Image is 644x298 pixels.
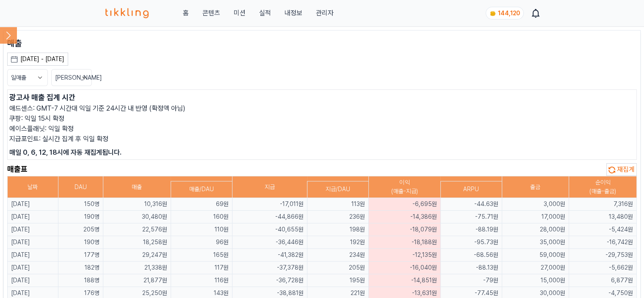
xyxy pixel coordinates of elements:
td: 29,247원 [103,249,171,262]
td: -5,424원 [569,223,636,236]
td: 28,000원 [502,223,569,236]
p: 지급포인트: 실시간 집계 후 익일 확정 [9,134,635,144]
td: [DATE] [8,262,58,274]
button: [PERSON_NAME] [51,69,92,86]
td: -40,655원 [232,223,307,236]
td: 188명 [58,274,103,287]
td: -79원 [440,274,502,287]
td: -18,079원 [368,223,440,236]
td: -5,662원 [569,262,636,274]
td: 113원 [307,198,369,211]
td: [DATE] [8,223,58,236]
a: 내정보 [284,8,302,18]
img: 티끌링 [105,8,149,18]
a: 콘텐츠 [202,8,220,18]
h2: 매출표 [7,163,28,176]
td: -44.63원 [440,198,502,211]
th: 이익 (매출-지급) [368,176,440,198]
td: 177명 [58,249,103,262]
td: -29,753원 [569,249,636,262]
td: -68.56원 [440,249,502,262]
td: 182명 [58,262,103,274]
td: 110원 [171,223,232,236]
td: 234원 [307,249,369,262]
button: 일매출 [7,69,48,86]
th: 매출 [103,176,171,198]
span: 144,120 [498,10,520,17]
th: 순이익 (매출-출금) [569,176,636,198]
p: 매출 [7,37,637,49]
td: [DATE] [8,198,58,211]
td: 236원 [307,211,369,223]
span: 재집계 [617,165,635,173]
td: -95.73원 [440,236,502,249]
td: 190명 [58,211,103,223]
td: 69원 [171,198,232,211]
td: -37,378원 [232,262,307,274]
td: -12,135원 [368,249,440,262]
td: [DATE] [8,236,58,249]
td: 27,000원 [502,262,569,274]
td: -16,742원 [569,236,636,249]
p: 에이스플래닛: 익일 확정 [9,124,635,134]
p: 매일 0, 6, 12, 18시에 자동 재집계됩니다. [9,148,635,158]
td: 22,576원 [103,223,171,236]
th: 지급 [232,176,307,198]
th: 지급/DAU [307,181,369,198]
button: 미션 [233,8,245,18]
td: 30,480원 [103,211,171,223]
td: 192원 [307,236,369,249]
td: 195원 [307,274,369,287]
td: 198원 [307,223,369,236]
a: 관리자 [315,8,333,18]
td: 116원 [171,274,232,287]
td: 21,877원 [103,274,171,287]
td: [DATE] [8,211,58,223]
td: 15,000원 [502,274,569,287]
td: 150명 [58,198,103,211]
td: 190명 [58,236,103,249]
a: 실적 [259,8,271,18]
td: 165원 [171,249,232,262]
td: [DATE] [8,249,58,262]
button: [DATE] - [DATE] [7,53,68,66]
td: [DATE] [8,274,58,287]
td: -75.71원 [440,211,502,223]
td: 3,000원 [502,198,569,211]
td: -36,446원 [232,236,307,249]
th: DAU [58,176,103,198]
th: 매출/DAU [171,181,232,198]
p: 쿠팡: 익일 15시 확정 [9,114,635,124]
th: ARPU [440,181,502,198]
td: 117원 [171,262,232,274]
img: coin [489,10,496,17]
td: -44,866원 [232,211,307,223]
a: coin 144,120 [486,7,522,19]
td: -16,040원 [368,262,440,274]
td: -41,382원 [232,249,307,262]
td: 205원 [307,262,369,274]
a: 홈 [182,8,188,18]
td: 160원 [171,211,232,223]
td: 96원 [171,236,232,249]
button: 재집계 [606,163,637,176]
td: -36,728원 [232,274,307,287]
td: 17,000원 [502,211,569,223]
th: 출금 [502,176,569,198]
td: -17,011원 [232,198,307,211]
td: 10,316원 [103,198,171,211]
td: -6,695원 [368,198,440,211]
td: -18,188원 [368,236,440,249]
td: 35,000원 [502,236,569,249]
td: 18,258원 [103,236,171,249]
td: -88.19원 [440,223,502,236]
div: [DATE] - [DATE] [20,55,64,64]
td: 205명 [58,223,103,236]
td: -14,386원 [368,211,440,223]
td: 21,338원 [103,262,171,274]
td: -88.13원 [440,262,502,274]
td: 6,877원 [569,274,636,287]
th: 날짜 [8,176,58,198]
td: 7,316원 [569,198,636,211]
p: 애드센스: GMT-7 시간대 익일 기준 24시간 내 반영 (확정액 아님) [9,103,635,114]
